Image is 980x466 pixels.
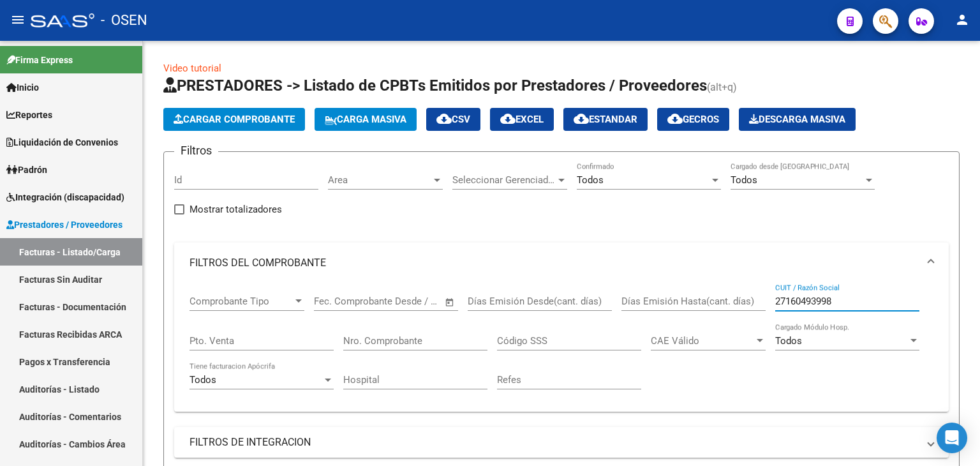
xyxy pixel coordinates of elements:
span: Estandar [574,114,637,125]
mat-expansion-panel-header: FILTROS DEL COMPROBANTE [174,243,949,283]
mat-expansion-panel-header: FILTROS DE INTEGRACION [174,427,949,458]
button: Cargar Comprobante [163,108,305,131]
mat-panel-title: FILTROS DE INTEGRACION [189,435,918,449]
span: EXCEL [500,114,544,125]
span: Descarga Masiva [749,114,845,125]
span: Firma Express [6,53,73,67]
span: Seleccionar Gerenciador [452,174,556,186]
span: Integración (discapacidad) [6,190,124,204]
a: Video tutorial [163,63,221,74]
button: Descarga Masiva [739,108,856,131]
mat-icon: menu [10,12,26,27]
span: Padrón [6,163,47,177]
span: CAE Válido [651,335,754,347]
span: Carga Masiva [325,114,406,125]
mat-icon: cloud_download [500,111,516,126]
span: Todos [189,374,216,386]
span: Inicio [6,80,39,94]
button: CSV [426,108,480,131]
span: Comprobante Tipo [189,296,293,307]
mat-icon: cloud_download [574,111,589,126]
span: Cargar Comprobante [174,114,295,125]
span: PRESTADORES -> Listado de CPBTs Emitidos por Prestadores / Proveedores [163,77,707,94]
span: Prestadores / Proveedores [6,218,122,232]
input: Fecha inicio [314,296,366,307]
div: Open Intercom Messenger [937,423,967,453]
span: CSV [436,114,470,125]
mat-icon: person [954,12,970,27]
mat-icon: cloud_download [667,111,683,126]
span: Todos [775,335,802,347]
button: Open calendar [443,295,457,310]
span: Liquidación de Convenios [6,135,118,149]
span: Area [328,174,431,186]
button: Gecros [657,108,729,131]
span: Reportes [6,108,52,122]
button: EXCEL [490,108,554,131]
div: FILTROS DEL COMPROBANTE [174,283,949,412]
span: Mostrar totalizadores [189,202,282,217]
span: - OSEN [101,6,147,34]
span: Todos [731,174,757,186]
h3: Filtros [174,142,218,160]
app-download-masive: Descarga masiva de comprobantes (adjuntos) [739,108,856,131]
mat-panel-title: FILTROS DEL COMPROBANTE [189,256,918,270]
span: Gecros [667,114,719,125]
span: Todos [577,174,604,186]
input: Fecha fin [377,296,439,307]
span: (alt+q) [707,81,737,93]
button: Carga Masiva [315,108,417,131]
button: Estandar [563,108,648,131]
mat-icon: cloud_download [436,111,452,126]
